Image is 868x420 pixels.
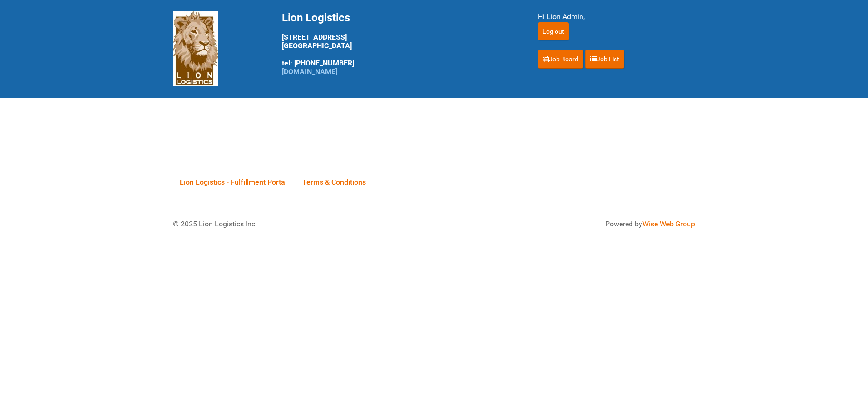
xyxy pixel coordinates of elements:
a: Job List [585,50,624,69]
span: Terms & Conditions [302,178,366,186]
input: Log out [538,22,569,40]
a: Lion Logistics - Fulfillment Portal [173,168,294,196]
a: [DOMAIN_NAME] [282,67,337,76]
img: Lion Logistics [173,11,218,86]
div: © 2025 Lion Logistics Inc [166,212,429,236]
div: Powered by [445,219,695,230]
div: [STREET_ADDRESS] [GEOGRAPHIC_DATA] tel: [PHONE_NUMBER] [282,11,515,76]
a: Terms & Conditions [296,168,373,196]
a: Lion Logistics [173,44,218,53]
div: Hi Lion Admin, [538,11,695,22]
span: Lion Logistics - Fulfillment Portal [180,178,287,186]
a: Wise Web Group [642,220,695,228]
span: Lion Logistics [282,11,350,24]
a: Job Board [538,50,583,69]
